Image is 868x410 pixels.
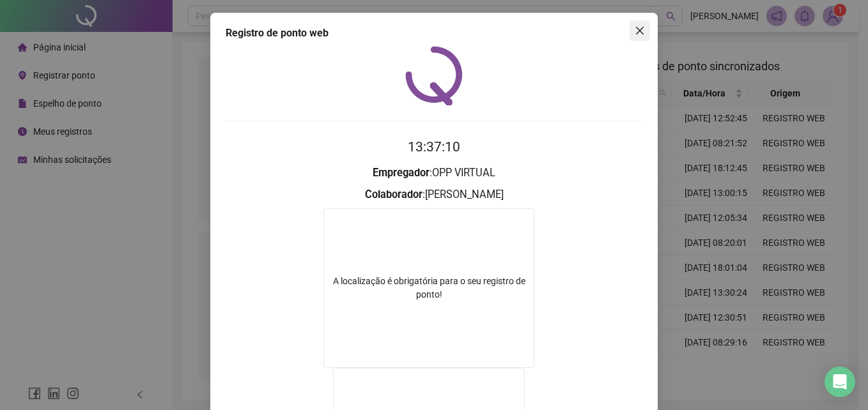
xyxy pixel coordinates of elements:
[226,186,642,203] h3: : [PERSON_NAME]
[365,188,422,201] strong: Colaborador
[825,367,855,397] div: Open Intercom Messenger
[408,139,460,155] time: 13:37:10
[324,275,534,301] div: A localização é obrigatória para o seu registro de ponto!
[373,167,430,179] strong: Empregador
[630,20,650,41] button: Close
[405,46,463,105] img: QRPoint
[226,165,642,181] h3: : OPP VIRTUAL
[226,26,642,41] div: Registro de ponto web
[635,26,645,36] span: close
